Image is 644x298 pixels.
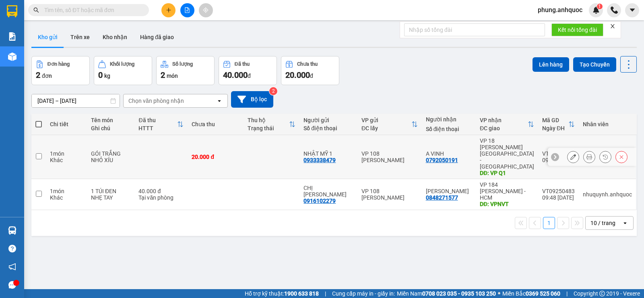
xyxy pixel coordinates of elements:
[303,185,353,198] div: CHỊ HOA
[622,220,628,226] svg: open
[480,181,534,201] div: VP 184 [PERSON_NAME] - HCM
[50,121,83,127] div: Chi tiết
[422,290,496,297] strong: 0708 023 035 - 0935 103 250
[566,289,568,298] span: |
[161,3,175,17] button: plus
[598,4,601,9] span: 1
[611,6,618,14] img: phone-icon
[31,27,64,47] button: Kho gửi
[245,289,319,298] span: Hỗ trợ kỹ thuật:
[542,188,575,194] div: VT09250483
[551,23,603,36] button: Kết nối tổng đài
[567,151,579,163] div: Sửa đơn hàng
[91,125,130,131] div: Ghi chú
[8,32,17,41] img: solution-icon
[597,4,603,9] sup: 1
[573,57,616,72] button: Tạo Chuyến
[7,5,17,17] img: logo-vxr
[476,114,538,135] th: Toggle SortBy
[64,27,96,47] button: Trên xe
[50,157,83,163] div: Khác
[235,61,250,67] div: Đã thu
[248,117,289,123] div: Thu hộ
[281,56,339,85] button: Chưa thu20.000đ
[8,245,16,252] span: question-circle
[50,150,83,157] div: 1 món
[47,61,70,67] div: Đơn hàng
[502,289,560,298] span: Miền Bắc
[426,150,472,157] div: A VINH
[223,70,248,80] span: 40.000
[138,117,177,123] div: Đã thu
[32,94,120,107] input: Select a date range.
[44,6,139,15] input: Tìm tên, số ĐT hoặc mã đơn
[138,188,184,194] div: 40.000 đ
[8,52,17,61] img: warehouse-icon
[219,56,277,85] button: Đã thu40.000đ
[138,194,184,201] div: Tại văn phòng
[558,25,597,34] span: Kết nối tổng đài
[180,3,194,17] button: file-add
[397,289,496,298] span: Miền Nam
[542,150,575,157] div: VT09250484
[426,194,458,201] div: 0848271577
[303,117,353,123] div: Người gửi
[8,263,16,271] span: notification
[426,126,472,132] div: Số điện thoại
[33,7,39,13] span: search
[42,73,52,79] span: đơn
[166,7,171,13] span: plus
[542,194,575,201] div: 09:48 [DATE]
[625,3,639,17] button: caret-down
[248,125,289,131] div: Trạng thái
[50,188,83,194] div: 1 món
[4,4,117,34] li: Anh Quốc Limousine
[542,157,575,163] div: 09:49 [DATE]
[480,117,528,123] div: VP nhận
[533,57,569,72] button: Lên hàng
[4,44,56,61] li: VP VP 108 [PERSON_NAME]
[426,157,458,163] div: 0792050191
[31,56,90,85] button: Đơn hàng2đơn
[310,73,313,79] span: đ
[542,125,568,131] div: Ngày ĐH
[128,97,184,105] div: Chọn văn phòng nhận
[583,191,632,198] div: nhuquynh.anhquoc
[480,170,534,176] div: DĐ: VP Q1
[404,23,545,36] input: Nhập số tổng đài
[36,70,40,80] span: 2
[172,61,193,67] div: Số lượng
[199,3,213,17] button: aim
[480,125,528,131] div: ĐC giao
[161,70,165,80] span: 2
[332,289,395,298] span: Cung cấp máy in - giấy in:
[538,114,579,135] th: Toggle SortBy
[361,125,411,131] div: ĐC lấy
[480,201,534,207] div: DĐ: VPNVT
[94,56,152,85] button: Khối lượng0kg
[104,73,110,79] span: kg
[167,73,178,79] span: món
[285,70,310,80] span: 20.000
[248,73,251,79] span: đ
[297,61,318,67] div: Chưa thu
[531,5,589,15] span: phung.anhquoc
[216,98,223,104] svg: open
[203,7,208,13] span: aim
[134,27,180,47] button: Hàng đã giao
[361,150,418,163] div: VP 108 [PERSON_NAME]
[244,114,299,135] th: Toggle SortBy
[426,116,472,123] div: Người nhận
[303,198,336,204] div: 0916102279
[110,61,134,67] div: Khối lượng
[269,87,277,95] sup: 2
[184,7,190,13] span: file-add
[56,44,107,97] li: VP VP 18 [PERSON_NAME][GEOGRAPHIC_DATA] - [GEOGRAPHIC_DATA]
[284,290,319,297] strong: 1900 633 818
[134,114,188,135] th: Toggle SortBy
[231,91,273,108] button: Bộ lọc
[91,117,130,123] div: Tên món
[599,291,605,296] span: copyright
[96,27,134,47] button: Kho nhận
[192,121,239,127] div: Chưa thu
